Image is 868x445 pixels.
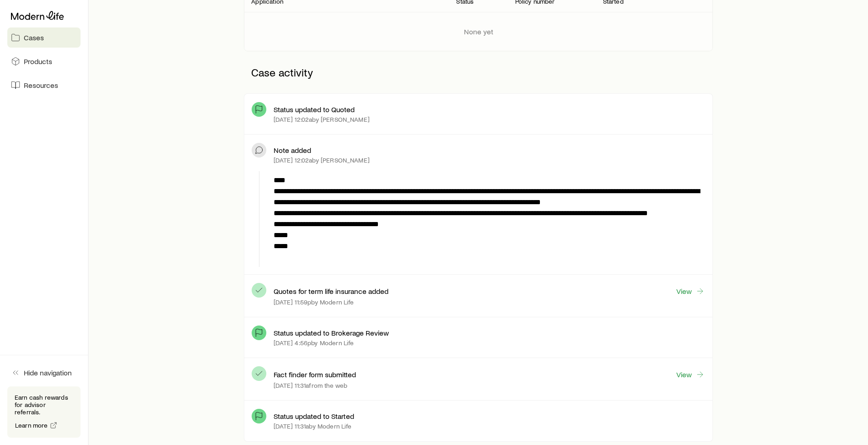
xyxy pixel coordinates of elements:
p: [DATE] 12:02a by [PERSON_NAME] [274,116,370,123]
p: [DATE] 11:31a from the web [274,382,347,389]
div: Earn cash rewards for advisor referrals.Learn more [7,386,81,438]
button: Hide navigation [7,363,81,383]
p: None yet [464,27,493,36]
p: [DATE] 11:31a by Modern Life [274,423,351,430]
p: Note added [274,146,311,155]
a: Products [7,51,81,71]
a: Cases [7,27,81,48]
span: Resources [24,81,58,90]
span: Products [24,57,52,66]
span: Learn more [15,422,48,429]
p: Fact finder form submitted [274,370,356,379]
p: Case activity [244,59,712,86]
p: [DATE] 11:59p by Modern Life [274,298,354,306]
span: Hide navigation [24,368,72,377]
p: Status updated to Brokerage Review [274,328,389,337]
p: Status updated to Quoted [274,105,355,114]
p: [DATE] 12:02a by [PERSON_NAME] [274,157,370,164]
p: Earn cash rewards for advisor referrals. [15,394,73,416]
p: Quotes for term life insurance added [274,287,388,296]
a: Resources [7,75,81,95]
p: Status updated to Started [274,412,354,421]
a: View [676,369,705,380]
a: View [676,286,705,296]
span: Cases [24,33,44,42]
p: [DATE] 4:56p by Modern Life [274,339,354,347]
